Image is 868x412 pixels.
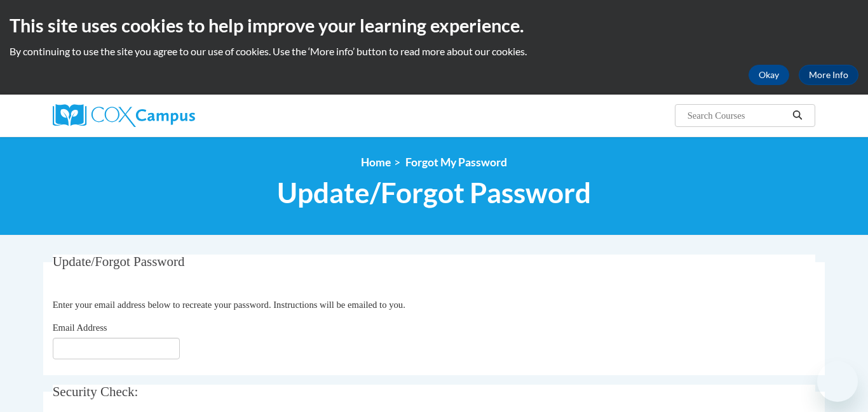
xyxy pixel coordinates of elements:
[788,108,807,123] button: Search
[53,300,405,310] span: Enter your email address below to recreate your password. Instructions will be emailed to you.
[53,322,107,333] span: Email Address
[10,13,858,38] h2: This site uses cookies to help improve your learning experience.
[361,156,391,169] a: Home
[686,108,788,123] input: Search Courses
[749,65,789,85] button: Okay
[53,384,139,399] span: Security Check:
[53,104,294,127] a: Cox Campus
[817,361,858,402] iframe: Button to launch messaging window
[10,44,858,58] p: By continuing to use the site you agree to our use of cookies. Use the ‘More info’ button to read...
[53,104,195,127] img: Cox Campus
[277,176,591,209] span: Update/Forgot Password
[53,338,180,359] input: Email
[405,156,507,169] span: Forgot My Password
[799,65,858,85] a: More Info
[53,254,185,269] span: Update/Forgot Password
